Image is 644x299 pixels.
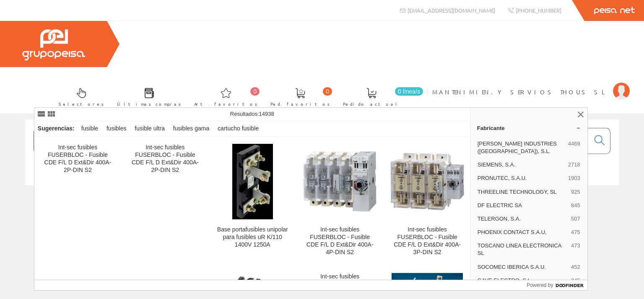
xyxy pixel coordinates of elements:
[571,188,580,196] span: 925
[568,161,580,169] span: 2718
[470,121,587,135] a: Fabricante
[22,29,85,60] img: Grupo Peisa
[78,121,101,136] div: fusible
[343,100,400,108] span: Pedido actual
[478,229,568,236] span: PHOENIX CONTACT S.A.U,
[390,152,464,211] img: Int-sec fusibles FUSERBLOC - Fusible CDE F/L D Ext&Dir 400A-3P-DIN S2
[395,87,423,96] span: 0 línea/s
[194,100,257,108] span: Art. favoritos
[122,137,208,266] a: Int-sec fusibles FUSERBLOC - Fusible CDE F/L D Ext&Dir 400A-2P-DIN S2
[527,280,587,290] a: Powered by
[50,81,108,112] a: Selectores
[478,277,568,284] span: GAVE ELECTRO, S.L.
[516,7,561,14] span: [PHONE_NUMBER]
[128,144,202,174] div: Int-sec fusibles FUSERBLOC - Fusible CDE F/L D Ext&Dir 400A-2P-DIN S2
[571,202,580,209] span: 845
[131,121,168,136] div: fusible ultra
[41,144,114,174] div: Int-sec fusibles FUSERBLOC - Fusible CDE F/L D Ext&Dir 400A-2P-DIN S2
[117,100,181,108] span: Últimas compras
[259,111,274,117] span: 14938
[571,242,580,257] span: 473
[390,226,464,256] div: Int-sec fusibles FUSERBLOC - Fusible CDE F/L D Ext&Dir 400A-3P-DIN S2
[34,137,121,266] a: Int-sec fusibles FUSERBLOC - Fusible CDE F/L D Ext&Dir 400A-2P-DIN S2
[25,196,619,203] div: © Grupo Peisa
[250,87,260,96] span: 0
[478,174,565,182] span: PRONUTEC, S.A.U.
[568,174,580,182] span: 1903
[432,88,609,96] span: MANTENIMIEN.Y SERVIOS THOUS SL
[478,188,568,196] span: THREELINE TECHNOLOGY, SL
[303,151,377,212] img: Int-sec fusibles FUSERBLOC - Fusible CDE F/L D Ext&Dir 400A-4P-DIN S2
[571,263,580,271] span: 452
[408,7,495,14] span: [EMAIL_ADDRESS][DOMAIN_NAME]
[527,281,553,289] span: Powered by
[571,229,580,236] span: 475
[323,87,332,96] span: 0
[571,277,580,284] span: 345
[170,121,213,136] div: fusibles gama
[568,140,580,155] span: 4469
[571,215,580,223] span: 507
[478,140,565,155] span: [PERSON_NAME] INDUSTRIES ([GEOGRAPHIC_DATA]), S.L.
[296,137,383,266] a: Int-sec fusibles FUSERBLOC - Fusible CDE F/L D Ext&Dir 400A-4P-DIN S2 Int-sec fusibles FUSERBLOC ...
[303,226,377,256] div: Int-sec fusibles FUSERBLOC - Fusible CDE F/L D Ext&Dir 400A-4P-DIN S2
[384,137,470,266] a: Int-sec fusibles FUSERBLOC - Fusible CDE F/L D Ext&Dir 400A-3P-DIN S2 Int-sec fusibles FUSERBLOC ...
[216,226,289,249] div: Base portafusibles unipolar para fusibles uR K/110 1400V 1250A
[478,202,568,209] span: DF ELECTRIC SA
[432,81,630,89] a: MANTENIMIEN.Y SERVIOS THOUS SL
[103,121,130,136] div: fusibles
[209,137,296,266] a: Base portafusibles unipolar para fusibles uR K/110 1400V 1250A Base portafusibles unipolar para f...
[34,123,76,135] div: Sugerencias:
[478,263,568,271] span: SOCOMEC IBERICA S.A.U.
[109,81,185,112] a: Últimas compras
[214,121,262,136] div: cartucho fusible
[478,215,568,223] span: TELERGON, S.A.
[59,100,104,108] span: Selectores
[478,161,565,169] span: SIEMENS, S.A.
[230,111,274,117] span: Resultados:
[270,100,330,108] span: Ped. favoritos
[232,144,273,219] img: Base portafusibles unipolar para fusibles uR K/110 1400V 1250A
[478,242,568,257] span: TOSCANO LINEA ELECTRONICA SL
